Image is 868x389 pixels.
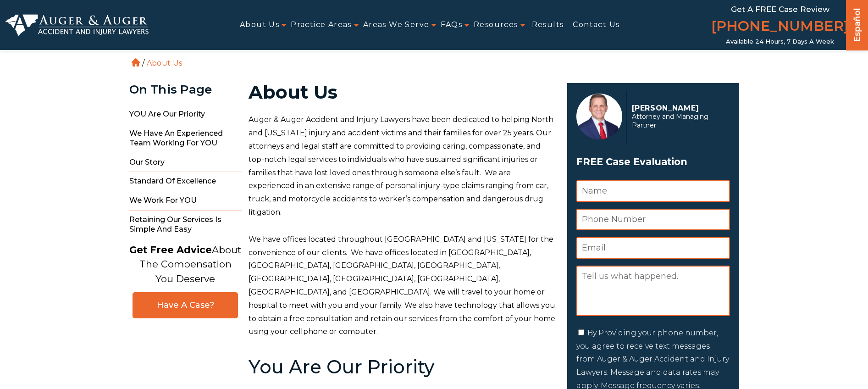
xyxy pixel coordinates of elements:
a: Practice Areas [291,15,352,35]
a: Resources [474,15,518,35]
h1: About Us [249,83,556,101]
strong: Get Free Advice [129,244,212,256]
a: [PHONE_NUMBER] [711,16,849,38]
a: About Us [240,15,279,35]
span: FREE Case Evaluation [576,153,730,171]
a: Home [132,58,140,67]
span: We Have An Experienced Team Working For YOU [129,124,242,153]
span: Retaining Our Services Is Simple and Easy [129,211,242,239]
img: Herbert Auger [576,94,622,139]
b: You Are Our Priority [249,356,434,378]
p: [PERSON_NAME] [632,104,725,112]
span: We have offices located throughout [GEOGRAPHIC_DATA] and [US_STATE] for the convenience of our cl... [249,235,555,336]
a: Have A Case? [133,292,238,318]
a: Results [532,15,564,35]
a: FAQs [441,15,462,35]
a: Areas We Serve [363,15,430,35]
span: Have A Case? [142,300,228,311]
input: Name [576,180,730,202]
span: Attorney and Managing Partner [632,112,725,130]
span: YOU Are Our Priority [129,105,242,124]
img: Auger & Auger Accident and Injury Lawyers Logo [6,14,149,36]
input: Email [576,237,730,259]
span: We Work For YOU [129,191,242,211]
span: Our Story [129,153,242,172]
li: About Us [144,59,184,67]
p: About The Compensation You Deserve [129,243,241,286]
span: Available 24 Hours, 7 Days a Week [726,38,834,45]
div: On This Page [129,83,242,96]
a: Contact Us [573,15,619,35]
span: Standard of Excellence [129,172,242,191]
span: Get a FREE Case Review [731,5,829,14]
span: Auger & Auger Accident and Injury Lawyers have been dedicated to helping North and [US_STATE] inj... [249,115,553,217]
input: Phone Number [576,209,730,230]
